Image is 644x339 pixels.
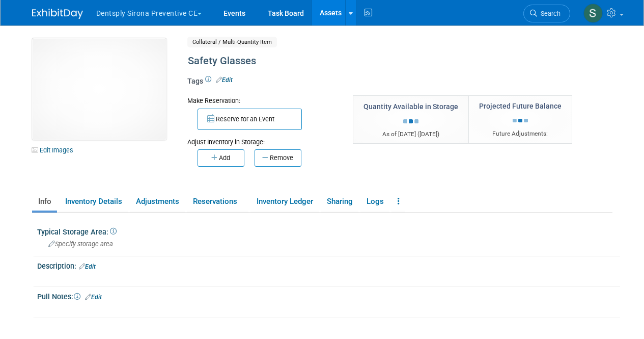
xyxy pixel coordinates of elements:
[32,9,83,19] img: ExhibitDay
[187,76,569,93] div: Tags
[130,193,185,211] a: Adjustments
[37,289,620,302] div: Pull Notes:
[513,119,528,123] img: loading...
[198,149,244,167] button: Add
[85,294,102,301] a: Edit
[216,76,233,84] a: Edit
[363,130,458,139] div: As of [DATE] ( )
[255,149,301,167] button: Remove
[198,109,302,130] button: Reserve for an Event
[360,193,389,211] a: Logs
[48,240,113,248] span: Specify storage area
[187,130,338,147] div: Adjust Inventory in Storage:
[479,101,562,111] div: Projected Future Balance
[184,52,569,70] div: Safety Glasses
[32,144,77,157] a: Edit Images
[187,37,277,47] span: Collateral / Multi-Quantity Item
[187,193,248,211] a: Reservations
[523,5,570,22] a: Search
[187,95,338,106] div: Make Reservation:
[403,119,418,123] img: loading...
[37,228,117,236] span: Typical Storage Area:
[479,129,562,138] div: Future Adjustments:
[37,258,620,272] div: Description:
[583,4,603,23] img: Samantha Meyers
[363,101,458,112] div: Quantity Available in Storage
[59,193,128,211] a: Inventory Details
[32,193,57,211] a: Info
[419,131,437,138] span: [DATE]
[250,193,319,211] a: Inventory Ledger
[537,10,561,17] span: Search
[321,193,358,211] a: Sharing
[79,263,96,270] a: Edit
[32,38,166,140] img: View Images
